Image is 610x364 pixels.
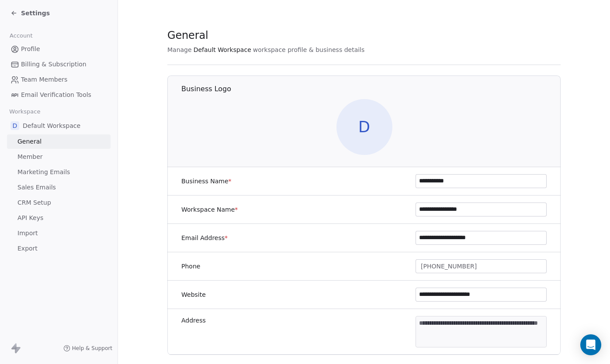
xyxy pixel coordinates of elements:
[7,180,111,195] a: Sales Emails
[63,345,112,352] a: Help & Support
[17,213,43,223] span: API Keys
[181,84,561,94] h1: Business Logo
[21,9,50,17] span: Settings
[253,45,365,54] span: workspace profile & business details
[181,290,206,299] label: Website
[7,196,111,210] a: CRM Setup
[10,9,50,17] a: Settings
[181,205,238,214] label: Workspace Name
[21,60,87,69] span: Billing & Subscription
[580,334,601,355] div: Open Intercom Messenger
[167,29,208,42] span: General
[7,150,111,164] a: Member
[7,72,111,87] a: Team Members
[167,45,192,54] span: Manage
[6,29,36,42] span: Account
[181,316,206,325] label: Address
[17,198,51,207] span: CRM Setup
[7,88,111,102] a: Email Verification Tools
[7,57,111,72] a: Billing & Subscription
[17,152,43,161] span: Member
[21,45,40,54] span: Profile
[181,177,232,185] label: Business Name
[17,168,70,177] span: Marketing Emails
[23,121,80,130] span: Default Workspace
[7,226,111,240] a: Import
[7,42,111,56] a: Profile
[7,211,111,225] a: API Keys
[17,137,42,146] span: General
[416,259,547,273] button: [PHONE_NUMBER]
[7,241,111,256] a: Export
[194,45,251,54] span: Default Workspace
[17,229,38,238] span: Import
[7,165,111,179] a: Marketing Emails
[17,183,56,192] span: Sales Emails
[336,99,392,155] span: D
[7,134,111,149] a: General
[6,105,44,118] span: Workspace
[181,234,228,242] label: Email Address
[421,262,477,271] span: [PHONE_NUMBER]
[21,90,91,100] span: Email Verification Tools
[10,121,19,130] span: D
[181,262,200,271] label: Phone
[17,244,38,253] span: Export
[72,345,112,352] span: Help & Support
[21,75,67,84] span: Team Members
